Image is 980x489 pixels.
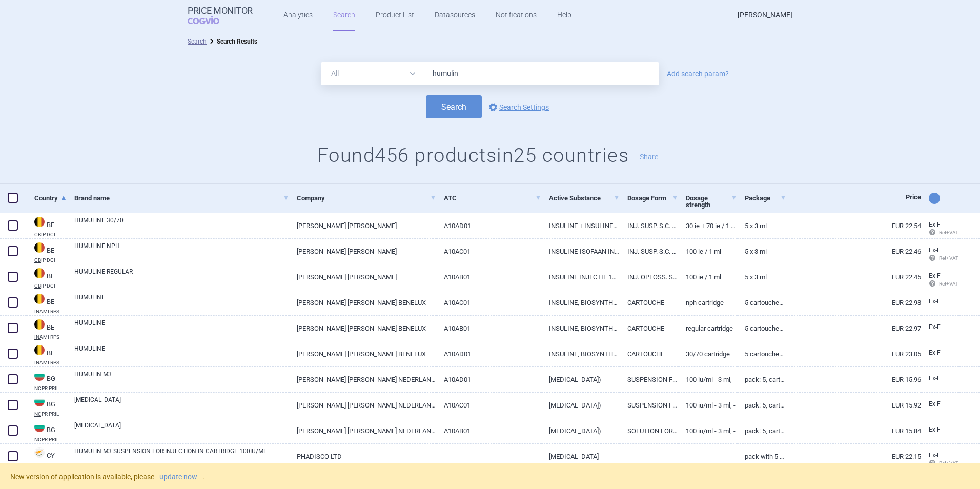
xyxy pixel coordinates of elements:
[786,264,921,290] a: EUR 22.45
[678,239,737,264] a: 100 IE / 1 ml
[929,460,968,466] span: Ret+VAT calc
[74,318,289,337] a: HUMULINE
[289,213,436,238] a: [PERSON_NAME] [PERSON_NAME]
[289,341,436,366] a: [PERSON_NAME] [PERSON_NAME] BENELUX
[436,393,541,418] a: A10AC01
[541,444,620,469] a: [MEDICAL_DATA]
[737,264,786,290] a: 5 x 3 ml
[188,6,253,16] strong: Price Monitor
[436,418,541,443] a: A10AB01
[74,395,289,414] a: [MEDICAL_DATA]
[921,320,959,335] a: Ex-F
[929,426,941,433] span: Ex-factory price
[906,193,921,201] span: Price
[737,444,786,469] a: PACK WITH 5 CARTRIDGES X 3ML
[929,349,941,356] span: Ex-factory price
[929,230,968,235] span: Ret+VAT calc
[929,400,941,407] span: Ex-factory price
[541,213,620,238] a: INSULINE + INSULINE-ISOFAAN INJECTIE 30 IE + 70 IE / 1 ML
[289,239,436,264] a: [PERSON_NAME] [PERSON_NAME]
[289,444,436,469] a: PHADISCO LTD
[737,393,786,418] a: Pack: 5, Cartridge, glass class I
[436,264,541,290] a: A10AB01
[289,316,436,341] a: [PERSON_NAME] [PERSON_NAME] BENELUX
[921,217,959,241] a: Ex-F Ret+VAT calc
[929,298,941,305] span: Ex-factory price
[159,473,197,480] a: update now
[737,290,786,315] a: 5 cartouches 3 ml suspension injectable, 100 IU/ml
[34,319,45,330] img: Belgium
[207,36,257,47] li: Search Results
[74,370,289,388] a: HUMULIN M3
[620,341,679,366] a: CARTOUCHE
[921,422,959,438] a: Ex-F
[786,418,921,443] a: EUR 15.84
[426,95,482,118] button: Search
[34,217,45,227] img: Belgium
[74,293,289,311] a: HUMULINE
[786,444,921,469] a: EUR 22.15
[10,473,205,481] span: New version of application is available, please .
[786,341,921,366] a: EUR 23.05
[620,264,679,290] a: INJ. OPLOSS. S.C. CARTRIDGE [PATR.]
[289,367,436,392] a: [PERSON_NAME] [PERSON_NAME] NEDERLAND B.V, [GEOGRAPHIC_DATA]
[929,375,941,382] span: Ex-factory price
[786,290,921,315] a: EUR 22.98
[541,290,620,315] a: INSULINE, BIOSYNTHÉTIQUE HUMAINE (A10AC01)
[929,323,941,331] span: Ex-factory price
[921,397,959,412] a: Ex-F
[34,422,45,432] img: Bulgaria
[541,239,620,264] a: INSULINE-ISOFAAN INJECTIE 100 IE / 1 ML
[297,186,436,211] a: Company
[786,239,921,264] a: EUR 22.46
[929,255,968,261] span: Ret+VAT calc
[786,213,921,238] a: EUR 22.54
[929,272,941,279] span: Ex-factory price
[929,452,941,459] span: Ex-factory price
[74,421,289,439] a: [MEDICAL_DATA]
[34,371,45,381] img: Bulgaria
[74,216,289,234] a: HUMULINE 30/70
[541,367,620,392] a: [MEDICAL_DATA])
[737,418,786,443] a: Pack: 5, Cartridge, glass class I
[678,418,737,443] a: 100 IU/ml - 3 ml, -
[921,448,959,472] a: Ex-F Ret+VAT calc
[737,367,786,392] a: Pack: 5, Cartridge, glass class I
[929,281,968,287] span: Ret+VAT calc
[34,412,67,417] abbr: NCPR PRIL — National Council on Prices and Reimbursement of Medicinal Products, Bulgaria. Registe...
[188,16,234,24] span: COGVIO
[27,216,67,237] a: BEBECBIP DCI
[678,290,737,315] a: NPH CARTRIDGE
[34,345,45,355] img: Belgium
[620,290,679,315] a: CARTOUCHE
[921,345,959,361] a: Ex-F
[34,294,45,304] img: Belgium
[436,341,541,366] a: A10AD01
[27,318,67,340] a: BEBEINAMI RPS
[620,393,679,418] a: SUSPENSION FOR INJECTION
[436,239,541,264] a: A10AC01
[188,36,207,47] li: Search
[678,341,737,366] a: 30/70 CARTRIDGE
[620,239,679,264] a: INJ. SUSP. S.C. CARTRIDGE [PATR.]
[34,268,45,278] img: Belgium
[289,418,436,443] a: [PERSON_NAME] [PERSON_NAME] NEDERLAND B.V, [GEOGRAPHIC_DATA]
[34,396,45,406] img: Bulgaria
[678,367,737,392] a: 100 IU/ml - 3 ml, -
[27,446,67,468] a: CYCYMOH
[34,386,67,391] abbr: NCPR PRIL — National Council on Prices and Reimbursement of Medicinal Products, Bulgaria. Registe...
[34,186,67,211] a: Country
[289,264,436,290] a: [PERSON_NAME] [PERSON_NAME]
[786,316,921,341] a: EUR 22.97
[27,267,67,289] a: BEBECBIP DCI
[640,153,658,160] button: Share
[620,367,679,392] a: SUSPENSION FOR INJECTION
[34,447,45,458] img: Cyprus
[74,186,289,211] a: Brand name
[289,290,436,315] a: [PERSON_NAME] [PERSON_NAME] BENELUX
[27,370,67,391] a: BGBGNCPR PRIL
[541,264,620,290] a: INSULINE INJECTIE 100 IE / 1 ML
[34,232,67,237] abbr: CBIP DCI — Belgian Center for Pharmacotherapeutic Information (CBIP)
[737,316,786,341] a: 5 cartouches 3 ml solution injectable, 100 IU/ml
[921,371,959,386] a: Ex-F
